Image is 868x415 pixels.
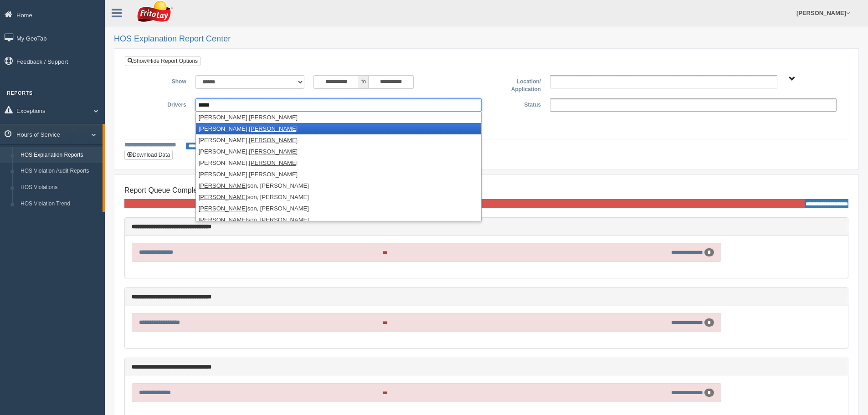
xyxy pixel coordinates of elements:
[16,196,103,212] a: HOS Violation Trend
[486,98,545,109] label: Status
[196,112,482,123] li: [PERSON_NAME],
[249,171,298,178] em: [PERSON_NAME]
[132,98,191,109] label: Drivers
[16,163,103,179] a: HOS Violation Audit Reports
[196,214,482,225] li: son, [PERSON_NAME]
[249,159,298,166] em: [PERSON_NAME]
[124,186,848,195] h4: Report Queue Completion Progress:
[249,148,298,155] em: [PERSON_NAME]
[249,114,298,121] em: [PERSON_NAME]
[196,191,482,203] li: son, [PERSON_NAME]
[125,56,200,66] a: Show/Hide Report Options
[196,203,482,214] li: son, [PERSON_NAME]
[199,205,247,212] em: [PERSON_NAME]
[196,134,482,146] li: [PERSON_NAME],
[114,35,859,44] h2: HOS Explanation Report Center
[199,194,247,200] em: [PERSON_NAME]
[196,123,482,134] li: [PERSON_NAME],
[486,75,545,94] label: Location/ Application
[196,169,482,180] li: [PERSON_NAME],
[196,157,482,169] li: [PERSON_NAME],
[359,75,368,89] span: to
[16,147,103,164] a: HOS Explanation Reports
[196,146,482,157] li: [PERSON_NAME],
[124,150,173,160] button: Download Data
[16,179,103,196] a: HOS Violations
[249,137,298,143] em: [PERSON_NAME]
[199,182,247,189] em: [PERSON_NAME]
[249,125,298,132] em: [PERSON_NAME]
[196,180,482,191] li: son, [PERSON_NAME]
[132,75,191,86] label: Show
[199,216,247,223] em: [PERSON_NAME]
